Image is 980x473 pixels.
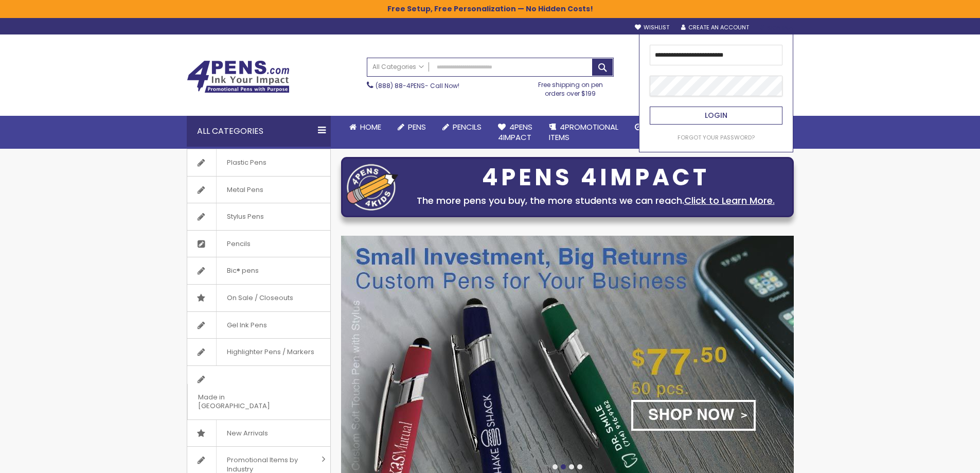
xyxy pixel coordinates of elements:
a: Highlighter Pens / Markers [187,339,330,365]
span: Home [360,121,381,132]
span: 4PROMOTIONAL ITEMS [549,121,618,143]
a: Gel Ink Pens [187,312,330,339]
a: New Arrivals [187,420,330,447]
a: On Sale / Closeouts [187,285,330,311]
a: 4Pens4impact [490,116,541,149]
div: 4PENS 4IMPACT [403,167,788,188]
span: On Sale / Closeouts [216,285,304,311]
a: Stylus Pens [187,203,330,230]
a: All Categories [367,58,429,75]
a: Click to Learn More. [684,194,775,207]
a: Made in [GEOGRAPHIC_DATA] [187,366,330,419]
span: Pencils [216,231,261,257]
span: Gel Ink Pens [216,312,277,339]
div: Free shipping on pen orders over $199 [527,77,614,97]
span: All Categories [372,63,424,71]
span: Pencils [453,121,482,132]
a: Pens [389,116,434,138]
button: Login [650,107,782,125]
img: 4Pens Custom Pens and Promotional Products [187,60,290,93]
span: Pens [408,121,426,132]
span: Metal Pens [216,177,274,203]
span: - Call Now! [376,81,459,90]
a: Pencils [187,231,330,257]
span: Login [705,110,727,120]
a: Create an Account [681,24,749,31]
span: Bic® pens [216,257,269,284]
img: four_pen_logo.png [347,164,398,211]
a: Plastic Pens [187,149,330,176]
span: Highlighter Pens / Markers [216,339,325,365]
a: Home [341,116,389,138]
a: Metal Pens [187,177,330,203]
a: Bic® pens [187,257,330,284]
span: Plastic Pens [216,149,277,176]
a: Forgot Your Password? [678,134,755,142]
a: Wishlist [635,24,669,31]
div: The more pens you buy, the more students we can reach. [403,194,788,208]
span: Made in [GEOGRAPHIC_DATA] [187,384,305,419]
span: Stylus Pens [216,203,274,230]
span: Forgot Your Password? [678,133,755,142]
a: (888) 88-4PENS [376,81,425,90]
a: 4PROMOTIONALITEMS [541,116,627,149]
a: Rush [627,116,673,138]
div: All Categories [187,116,331,147]
a: Pencils [434,116,490,138]
div: Sign In [759,24,793,32]
span: New Arrivals [216,420,278,447]
span: 4Pens 4impact [498,121,532,143]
